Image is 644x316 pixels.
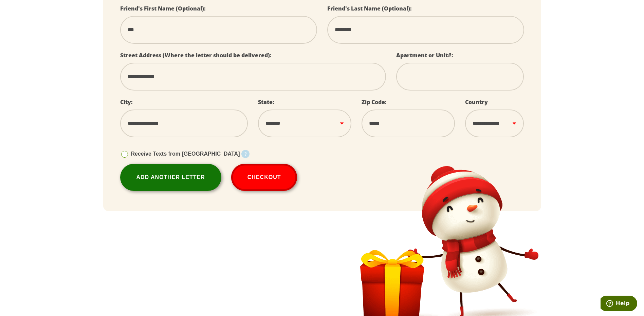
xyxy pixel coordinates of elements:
label: Friend's Last Name (Optional): [327,5,412,12]
label: City: [120,98,133,106]
label: Street Address (Where the letter should be delivered): [120,52,272,59]
label: Country [465,98,488,106]
label: State: [258,98,274,106]
label: Zip Code: [362,98,387,106]
span: Receive Texts from [GEOGRAPHIC_DATA] [131,151,240,157]
a: Add Another Letter [120,164,221,191]
button: Checkout [231,164,297,191]
iframe: Opens a widget where you can find more information [601,296,637,313]
label: Friend's First Name (Optional): [120,5,206,12]
label: Apartment or Unit#: [396,52,453,59]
